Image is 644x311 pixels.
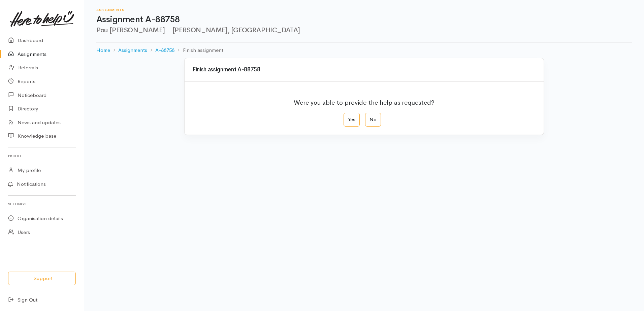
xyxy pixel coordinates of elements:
span: [PERSON_NAME], [GEOGRAPHIC_DATA] [169,26,300,34]
a: A-88758 [155,46,174,54]
h2: Pou [PERSON_NAME] [96,27,632,34]
label: No [365,113,381,127]
h6: Profile [8,151,76,161]
li: Finish assignment [174,46,223,54]
h1: Assignment A-88758 [96,15,632,25]
h6: Assignments [96,8,632,12]
button: Support [8,272,76,285]
label: Yes [344,113,360,127]
h3: Finish assignment A-88758 [193,67,536,73]
h6: Settings [8,200,76,209]
nav: breadcrumb [96,42,632,58]
p: Were you able to provide the help as requested? [294,94,434,107]
a: Home [96,46,110,54]
a: Assignments [118,46,147,54]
